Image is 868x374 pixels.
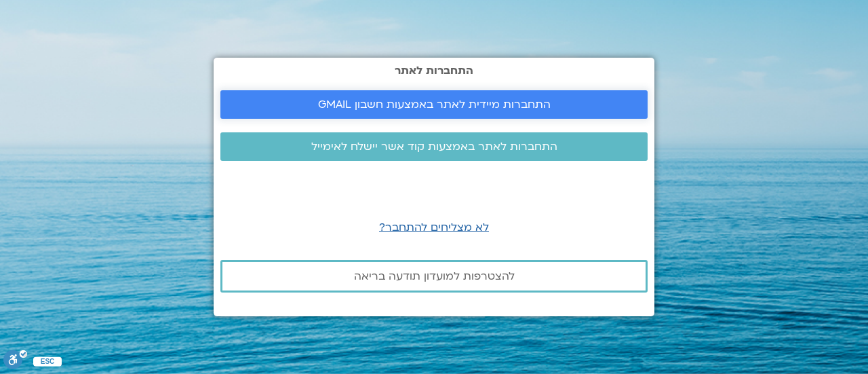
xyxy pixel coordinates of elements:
span: התחברות מיידית לאתר באמצעות חשבון GMAIL [318,98,551,111]
a: התחברות לאתר באמצעות קוד אשר יישלח לאימייל [220,132,648,161]
a: התחברות מיידית לאתר באמצעות חשבון GMAIL [220,90,648,119]
a: לא מצליחים להתחבר? [379,220,489,235]
span: להצטרפות למועדון תודעה בריאה [354,270,515,282]
span: התחברות לאתר באמצעות קוד אשר יישלח לאימייל [311,141,557,153]
a: להצטרפות למועדון תודעה בריאה [220,260,648,293]
h2: התחברות לאתר [220,64,648,77]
